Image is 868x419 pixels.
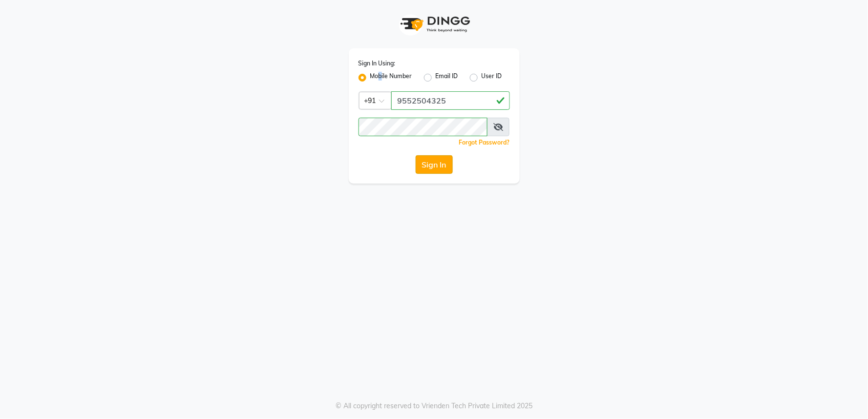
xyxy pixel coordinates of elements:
label: Sign In Using: [359,59,396,68]
input: Username [359,118,488,136]
label: Mobile Number [370,72,412,84]
button: Sign In [416,155,453,174]
label: User ID [482,72,502,84]
label: Email ID [436,72,458,84]
img: logo1.svg [395,10,473,39]
a: Forgot Password? [459,139,510,146]
input: Username [391,91,510,110]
